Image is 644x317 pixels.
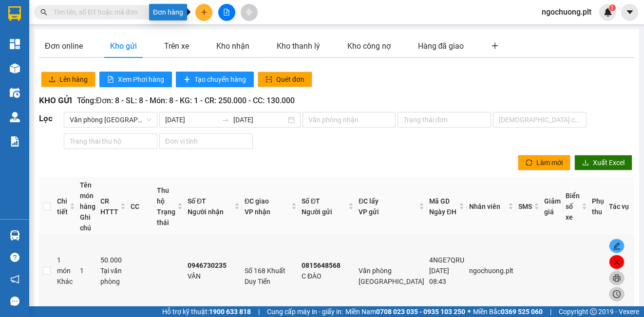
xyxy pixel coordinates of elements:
button: uploadLên hàng [41,72,95,87]
span: plus [491,42,499,50]
img: dashboard-icon [10,39,20,49]
span: Mã GD [429,197,450,205]
span: Số ĐT [188,197,206,205]
span: edit [609,242,624,250]
img: warehouse-icon [10,88,20,98]
div: 1 món [57,255,75,287]
span: 1 [80,267,84,275]
div: Kho công nợ [347,40,391,52]
span: printer [609,274,624,282]
span: Quét đơn [276,74,304,85]
span: VÂN [188,272,201,280]
button: scanQuét đơn [258,72,312,87]
input: Ngày kết thúc [233,114,286,125]
div: Kho nhận [216,40,249,52]
span: Trạng thái [157,208,175,226]
button: clock-circle [609,287,625,301]
button: syncLàm mới [518,155,570,170]
span: 1 [610,4,614,11]
span: Hỗ trợ kỹ thuật: [162,306,251,317]
span: | [258,306,260,317]
span: Lọc [39,113,53,123]
input: Ngày bắt đầu [165,114,218,125]
div: Kho gửi [110,40,137,52]
span: Văn phòng Nam Định [70,112,152,127]
b: 0946730235 [188,261,227,269]
span: copyright [590,308,597,315]
span: to [222,116,229,124]
div: Kho thanh lý [277,40,320,52]
span: plus [201,9,208,16]
input: Tìm tên, số ĐT hoặc mã đơn [54,7,169,18]
span: aim [246,9,252,16]
span: upload [49,76,56,84]
span: VP nhận [245,208,270,216]
div: CC [131,201,152,212]
span: Lên hàng [59,74,88,85]
span: HTTT [100,208,118,216]
div: Phụ thu [592,196,604,217]
div: Đơn online [45,40,83,52]
span: Miền Nam [345,306,465,317]
button: plusTạo chuyến hàng [176,72,254,87]
span: VP gửi [359,208,379,216]
span: scan [265,76,272,84]
div: 4NGE7QRU [429,255,464,265]
span: | [550,306,551,317]
button: printer [609,271,625,285]
span: sync [526,159,532,167]
button: file-add [218,4,235,21]
span: Số ĐT [302,197,320,205]
span: [DATE] [429,267,449,275]
span: ĐC lấy [359,197,379,205]
span: Xem Phơi hàng [118,74,164,85]
button: downloadXuất Excel [574,155,632,170]
span: clock-circle [609,290,624,298]
span: Nhân viên [469,201,506,212]
span: SMS [518,203,532,210]
span: Làm mới [536,157,563,168]
span: Ngày ĐH [429,208,456,216]
span: Tổng: Đơn: 8 - SL: 8 - Món: 8 - KG: 1 - CR: 250.000 - CC: 130.000 [77,96,295,105]
button: close [609,255,625,269]
img: warehouse-icon [10,112,20,122]
span: file-add [223,9,230,16]
span: message [10,297,19,306]
td: ngochuong.plt [467,236,516,306]
span: Miền Bắc [473,306,543,317]
div: Tên món hàng Ghi chú [80,180,95,233]
span: ngochuong.plt [534,6,599,18]
span: search [40,9,47,16]
span: Người nhận [188,208,224,216]
span: swap-right [222,116,229,124]
sup: 1 [609,4,616,11]
span: Cung cấp máy in - giấy in: [267,306,343,317]
span: Tạo chuyến hàng [194,74,246,85]
span: close [609,258,624,266]
button: edit [609,239,625,253]
strong: 1900 633 818 [209,308,251,316]
th: Tác vụ [606,177,634,236]
span: file-text [107,76,114,84]
b: 0815648568 [302,261,341,269]
div: Biển số xe [566,190,580,223]
span: CR [100,197,109,205]
span: Văn phòng [GEOGRAPHIC_DATA] [359,267,424,285]
img: icon-new-feature [604,8,612,17]
button: plus [195,4,212,21]
img: solution-icon [10,136,20,147]
div: Hàng đã giao [418,40,464,52]
div: Trên xe [164,40,189,52]
span: Chi tiết [57,196,68,217]
span: caret-down [625,8,634,17]
img: warehouse-icon [10,230,20,241]
span: question-circle [10,253,19,262]
button: caret-down [621,4,638,21]
span: Số 168 Khuất Duy Tiến [245,267,285,285]
span: Thu hộ [157,186,169,205]
span: 08:43 [429,278,446,285]
span: 50.000 [100,256,122,264]
span: C ĐÀO [302,272,322,280]
div: Giảm giá [544,196,561,217]
button: file-textXem Phơi hàng [99,72,172,87]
